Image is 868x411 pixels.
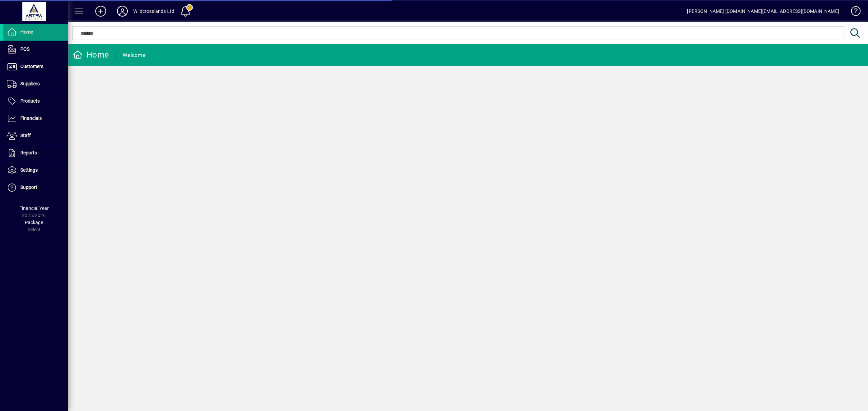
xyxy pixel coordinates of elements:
[20,133,31,138] span: Staff
[112,5,133,17] button: Profile
[687,6,839,17] div: [PERSON_NAME] [DOMAIN_NAME][EMAIL_ADDRESS][DOMAIN_NAME]
[3,58,68,75] a: Customers
[90,5,112,17] button: Add
[123,50,145,61] div: Welcome
[846,1,860,23] a: Knowledge Base
[3,162,68,179] a: Settings
[3,145,68,161] a: Reports
[20,46,29,52] span: POS
[20,81,40,86] span: Suppliers
[3,75,68,92] a: Suppliers
[3,41,68,58] a: POS
[3,127,68,144] a: Staff
[73,49,109,60] div: Home
[20,64,43,69] span: Customers
[133,6,174,17] div: Wildcrosslands Ltd
[3,179,68,196] a: Support
[20,150,37,155] span: Reports
[20,115,42,121] span: Financials
[20,185,37,190] span: Support
[25,220,43,225] span: Package
[3,93,68,110] a: Products
[3,110,68,127] a: Financials
[20,167,38,173] span: Settings
[20,98,40,104] span: Products
[19,205,49,211] span: Financial Year
[20,29,33,35] span: Home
